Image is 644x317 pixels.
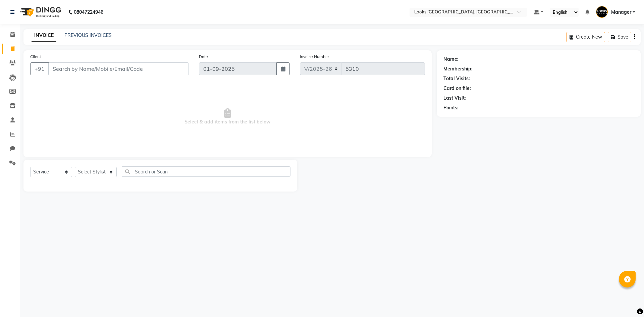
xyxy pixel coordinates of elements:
span: Manager [611,9,631,16]
img: logo [17,3,63,21]
div: Total Visits: [443,75,470,82]
button: Save [608,32,631,42]
div: Card on file: [443,85,471,92]
a: PREVIOUS INVOICES [64,32,112,38]
label: Date [199,54,208,60]
div: Name: [443,56,459,63]
div: Membership: [443,65,473,72]
label: Invoice Number [300,54,329,60]
input: Search by Name/Mobile/Email/Code [48,62,189,75]
img: Manager [596,6,608,18]
b: 08047224946 [74,3,103,21]
div: Last Visit: [443,95,466,102]
a: INVOICE [32,30,56,42]
input: Search or Scan [122,166,290,177]
iframe: chat widget [616,290,637,310]
label: Client [30,54,41,60]
button: +91 [30,62,49,75]
div: Points: [443,104,459,111]
button: Create New [567,32,605,42]
span: Select & add items from the list below [30,83,425,150]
